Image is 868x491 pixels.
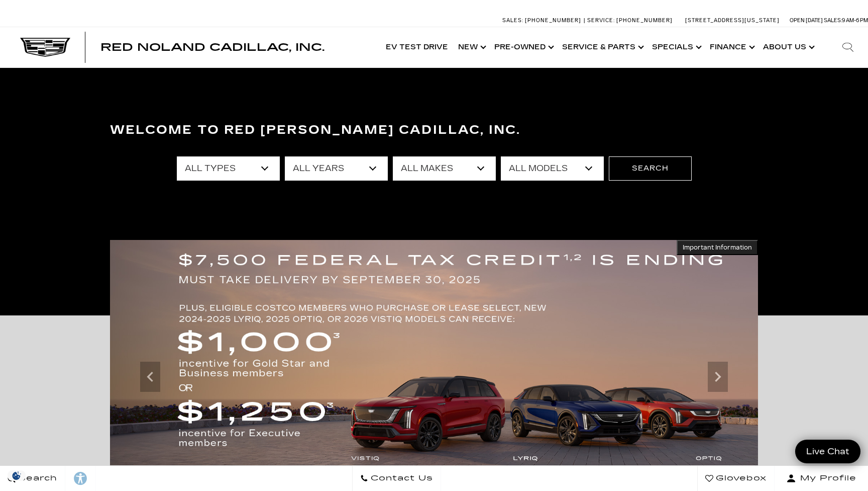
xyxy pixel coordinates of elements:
select: Filter by make [393,156,496,181]
a: Finance [705,27,758,67]
span: Open [DATE] [790,17,823,24]
a: New [453,27,489,67]
span: Search [16,471,57,485]
a: Contact Us [352,466,441,491]
button: Important Information [677,240,758,255]
a: Glovebox [697,466,775,491]
span: Important Information [683,243,752,252]
a: Sales: [PHONE_NUMBER] [502,18,584,23]
a: Live Chat [795,440,860,463]
img: Cadillac Dark Logo with Cadillac White Text [20,38,70,57]
span: Contact Us [368,471,433,485]
span: Red Noland Cadillac, Inc. [100,41,324,53]
a: About Us [758,27,818,67]
a: EV Test Drive [381,27,453,67]
span: [PHONE_NUMBER] [616,17,673,24]
h3: Welcome to Red [PERSON_NAME] Cadillac, Inc. [110,120,758,140]
span: Sales: [502,17,523,24]
span: My Profile [796,471,856,485]
a: Service & Parts [557,27,647,67]
span: Live Chat [801,446,854,457]
span: Sales: [824,17,842,24]
div: Previous [140,362,160,392]
a: Pre-Owned [489,27,557,67]
a: Service: [PHONE_NUMBER] [584,18,675,23]
select: Filter by model [501,156,604,181]
a: [STREET_ADDRESS][US_STATE] [685,17,780,24]
select: Filter by type [177,156,280,181]
span: [PHONE_NUMBER] [525,17,581,24]
a: Red Noland Cadillac, Inc. [100,42,324,52]
span: Glovebox [713,471,767,485]
select: Filter by year [285,156,388,181]
button: Search [609,156,692,181]
section: Click to Open Cookie Consent Modal [5,470,28,481]
span: Service: [587,17,615,24]
div: Next [708,362,728,392]
a: Specials [647,27,705,67]
span: 9 AM-6 PM [842,17,868,24]
img: Opt-Out Icon [5,470,28,481]
button: Open user profile menu [775,466,868,491]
